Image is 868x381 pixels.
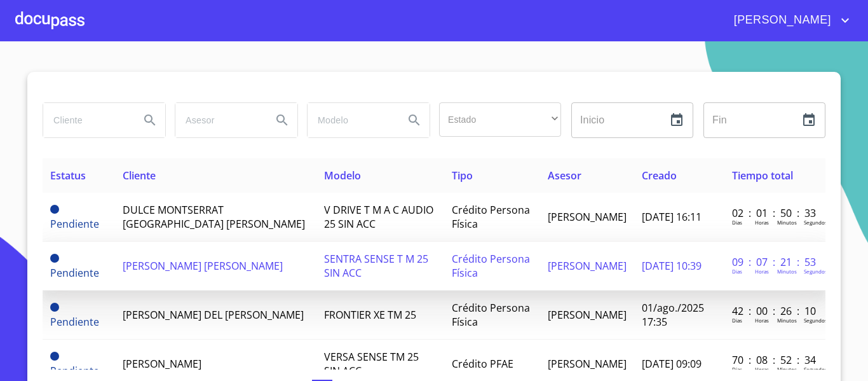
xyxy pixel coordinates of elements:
span: [PERSON_NAME] DEL [PERSON_NAME] [123,308,304,322]
span: [DATE] 09:09 [642,357,702,371]
span: Modelo [324,169,361,183]
span: Crédito Persona Física [452,252,530,280]
p: 02 : 01 : 50 : 33 [732,206,818,220]
span: [PERSON_NAME] [PERSON_NAME] [123,259,283,273]
span: Creado [642,169,677,183]
input: search [308,103,394,137]
span: Estatus [50,169,86,183]
input: search [43,103,130,137]
span: DULCE MONTSERRAT [GEOGRAPHIC_DATA] [PERSON_NAME] [123,203,305,231]
p: Dias [732,268,742,275]
span: [DATE] 16:11 [642,210,702,224]
p: Dias [732,317,742,324]
span: Tiempo total [732,169,793,183]
p: Minutos [777,366,797,373]
span: Pendiente [50,303,59,312]
span: Pendiente [50,205,59,214]
span: Crédito Persona Física [452,301,530,329]
span: FRONTIER XE TM 25 [324,308,416,322]
p: Segundos [804,366,827,373]
span: Cliente [123,169,156,183]
p: Dias [732,366,742,373]
button: Search [135,105,165,135]
p: Segundos [804,268,827,275]
p: Minutos [777,317,797,324]
span: [PERSON_NAME] [548,357,627,371]
button: account of current user [724,10,853,31]
p: Horas [755,366,769,373]
p: Horas [755,317,769,324]
span: Pendiente [50,217,99,231]
input: search [175,103,262,137]
span: SENTRA SENSE T M 25 SIN ACC [324,252,428,280]
span: [PERSON_NAME] [548,259,627,273]
button: Search [267,105,297,135]
span: 01/ago./2025 17:35 [642,301,704,329]
span: Pendiente [50,266,99,280]
p: Segundos [804,219,827,226]
span: [PERSON_NAME] [548,210,627,224]
span: Tipo [452,169,473,183]
div: ​ [439,102,561,137]
p: Minutos [777,268,797,275]
p: 70 : 08 : 52 : 34 [732,353,818,367]
span: Crédito PFAE [452,357,513,371]
span: [DATE] 10:39 [642,259,702,273]
button: Search [399,105,430,135]
span: [PERSON_NAME] [724,10,837,31]
span: Pendiente [50,364,99,378]
span: Pendiente [50,315,99,329]
span: [PERSON_NAME] [548,308,627,322]
p: 09 : 07 : 21 : 53 [732,255,818,269]
p: Horas [755,268,769,275]
span: [PERSON_NAME] [123,357,201,371]
p: Segundos [804,317,827,324]
p: 42 : 00 : 26 : 10 [732,304,818,318]
span: Pendiente [50,352,59,361]
span: Crédito Persona Física [452,203,530,231]
p: Minutos [777,219,797,226]
p: Dias [732,219,742,226]
span: VERSA SENSE TM 25 SIN ACC [324,350,419,378]
p: Horas [755,219,769,226]
span: Asesor [548,169,581,183]
span: Pendiente [50,254,59,263]
span: V DRIVE T M A C AUDIO 25 SIN ACC [324,203,433,231]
